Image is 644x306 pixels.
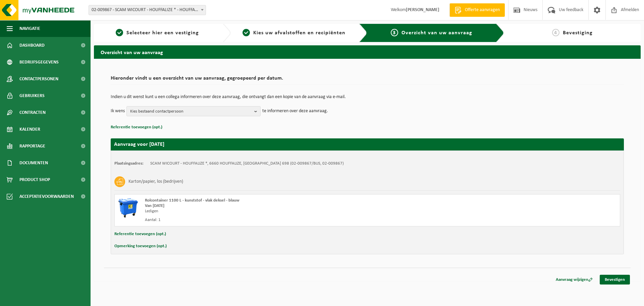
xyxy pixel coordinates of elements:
[114,161,144,166] strong: Plaatsingsadres:
[463,7,501,13] span: Offerte aanvragen
[19,155,48,171] span: Documenten
[118,198,138,218] img: WB-1100-HPE-BE-01.png
[551,275,598,285] a: Aanvraag wijzigen
[114,230,166,238] button: Referentie toevoegen (opt.)
[243,29,250,36] span: 2
[552,29,559,36] span: 4
[97,29,217,37] a: 1Selecteer hier een vestiging
[94,45,641,58] h2: Overzicht van uw aanvraag
[116,29,123,36] span: 1
[114,242,167,251] button: Opmerking toevoegen (opt.)
[19,20,40,37] span: Navigatie
[19,87,45,104] span: Gebruikers
[111,76,624,85] h2: Hieronder vindt u een overzicht van uw aanvraag, gegroepeerd per datum.
[19,188,74,205] span: Acceptatievoorwaarden
[89,5,206,15] span: 02-009867 - SCAM WICOURT - HOUFFALIZE * - HOUFFALIZE
[563,30,593,36] span: Bevestiging
[262,106,328,116] p: te informeren over deze aanvraag.
[19,171,50,188] span: Product Shop
[145,217,394,223] div: Aantal: 1
[114,142,164,147] strong: Aanvraag voor [DATE]
[145,204,164,208] strong: Van [DATE]
[126,30,199,36] span: Selecteer hier een vestiging
[19,138,45,155] span: Rapportage
[391,29,398,36] span: 3
[111,106,125,116] p: Ik wens
[19,71,58,87] span: Contactpersonen
[89,5,206,15] span: 02-009867 - SCAM WICOURT - HOUFFALIZE * - HOUFFALIZE
[111,123,162,132] button: Referentie toevoegen (opt.)
[253,30,345,36] span: Kies uw afvalstoffen en recipiënten
[406,7,439,12] strong: [PERSON_NAME]
[126,106,261,116] button: Kies bestaand contactpersoon
[145,198,239,203] span: Rolcontainer 1100 L - kunststof - vlak deksel - blauw
[19,121,40,138] span: Kalender
[600,275,630,285] a: Bevestigen
[19,104,46,121] span: Contracten
[128,176,183,187] h3: Karton/papier, los (bedrijven)
[145,209,394,214] div: Ledigen
[150,161,344,166] td: SCAM WICOURT - HOUFFALIZE *, 6660 HOUFFALIZE, [GEOGRAPHIC_DATA] 698 (02-009867/BUS, 02-009867)
[234,29,354,37] a: 2Kies uw afvalstoffen en recipiënten
[449,3,505,17] a: Offerte aanvragen
[19,37,45,54] span: Dashboard
[130,106,252,117] span: Kies bestaand contactpersoon
[401,30,472,36] span: Overzicht van uw aanvraag
[19,54,59,71] span: Bedrijfsgegevens
[111,95,624,99] p: Indien u dit wenst kunt u een collega informeren over deze aanvraag, die ontvangt dan een kopie v...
